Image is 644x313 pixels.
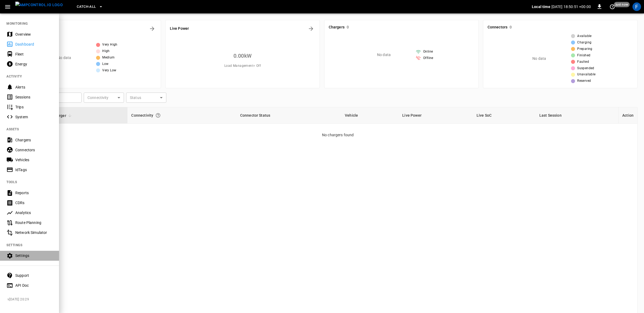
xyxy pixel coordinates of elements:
[15,2,63,8] img: ampcontrol.io logo
[8,297,55,302] span: v [DATE] 20:29
[15,61,53,67] div: Energy
[15,283,53,288] div: API Doc
[15,137,53,143] div: Chargers
[15,157,53,163] div: Vehicles
[15,200,53,205] div: CDRs
[15,230,53,235] div: Network Simulator
[15,114,53,120] div: System
[77,4,96,10] span: Catch-all
[551,4,591,9] p: [DATE] 18:50:51 +00:00
[15,147,53,153] div: Connectors
[15,167,53,172] div: IdTags
[15,273,53,278] div: Support
[15,190,53,196] div: Reports
[532,4,550,9] p: Local time
[15,51,53,57] div: Fleet
[15,32,53,37] div: Overview
[15,220,53,225] div: Route Planning
[15,210,53,215] div: Analytics
[15,84,53,90] div: Alerts
[608,2,617,11] button: set refresh interval
[15,104,53,110] div: Trips
[15,42,53,47] div: Dashboard
[614,2,630,7] span: just now
[15,94,53,100] div: Sessions
[15,253,53,258] div: Settings
[632,2,641,11] div: profile-icon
